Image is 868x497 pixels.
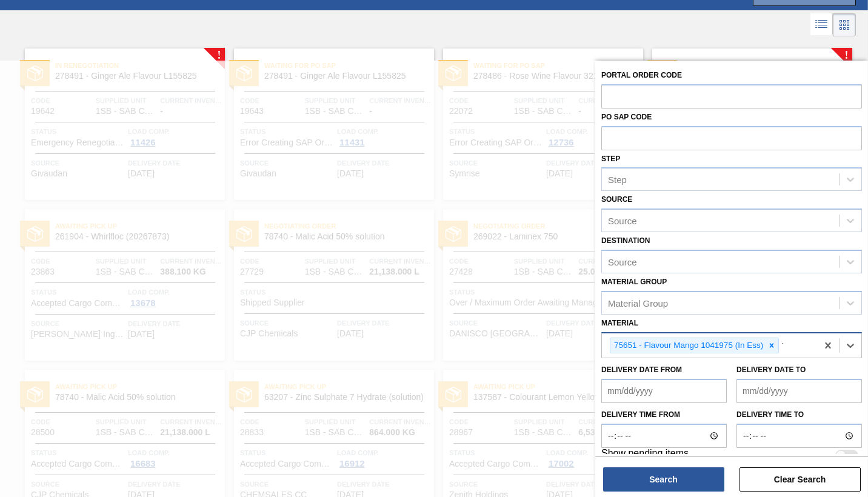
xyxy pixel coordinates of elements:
[225,48,434,200] a: statusWaiting for PO SAP278491 - Ginger Ale Flavour L155825Code19643Supplied Unit1SB - SAB Chamdo...
[434,48,643,200] a: statusWaiting for PO SAP278486 - Rose Wine Flavour 321027Code22072Supplied Unit1SB - SAB Chamdor ...
[608,298,668,308] div: Material Group
[601,236,650,245] label: Destination
[608,175,627,185] div: Step
[601,379,727,403] input: mm/dd/yyyy
[473,59,643,72] span: Waiting for PO SAP
[16,48,225,200] a: !statusIn renegotiation278491 - Ginger Ale Flavour L155825Code19642Supplied Unit1SB - SAB Chamdor...
[601,448,689,462] label: Show pending items
[810,13,833,36] div: List Vision
[601,319,638,327] label: Material
[601,365,682,374] label: Delivery Date from
[683,59,852,72] span: In renegotiation
[601,406,727,424] label: Delivery time from
[833,13,856,36] div: Card Vision
[608,216,637,226] div: Source
[608,256,637,267] div: Source
[55,59,225,72] span: In renegotiation
[601,113,652,121] label: PO SAP Code
[736,365,806,374] label: Delivery Date to
[601,278,667,286] label: Material Group
[643,48,852,200] a: !statusIn renegotiation278548 - Neutral Cloud Emulsion QL96077Code19671Supplied Unit1SB - SAB Cha...
[736,406,862,424] label: Delivery time to
[601,71,682,79] label: Portal Order Code
[601,195,632,204] label: Source
[736,379,862,403] input: mm/dd/yyyy
[601,155,620,163] label: Step
[264,59,434,72] span: Waiting for PO SAP
[610,338,765,353] div: 75651 - Flavour Mango 1041975 (In Ess)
